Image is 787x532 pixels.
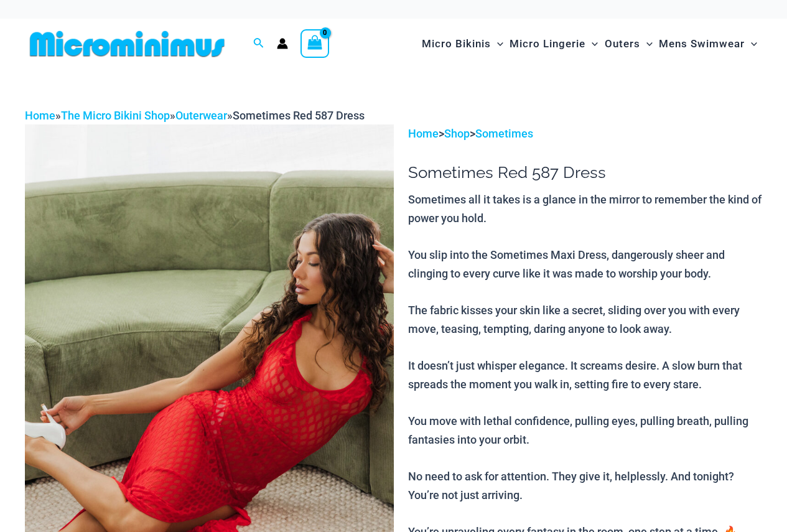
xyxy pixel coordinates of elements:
p: > > [408,124,762,143]
span: Menu Toggle [640,28,653,60]
a: The Micro Bikini Shop [61,109,170,122]
h1: Sometimes Red 587 Dress [408,163,762,182]
a: Sometimes [475,127,533,140]
span: Micro Bikinis [422,28,491,60]
span: Menu Toggle [491,28,503,60]
span: Outers [605,28,640,60]
a: OutersMenu ToggleMenu Toggle [602,25,656,63]
span: Mens Swimwear [659,28,745,60]
span: Menu Toggle [745,28,757,60]
a: Home [25,109,55,122]
span: Menu Toggle [585,28,598,60]
a: Mens SwimwearMenu ToggleMenu Toggle [656,25,760,63]
a: Outerwear [175,109,227,122]
img: MM SHOP LOGO FLAT [25,30,230,58]
a: Account icon link [277,38,288,49]
a: Micro LingerieMenu ToggleMenu Toggle [506,25,601,63]
a: Home [408,127,439,140]
span: Sometimes Red 587 Dress [233,109,365,122]
a: Micro BikinisMenu ToggleMenu Toggle [419,25,506,63]
nav: Site Navigation [417,23,762,65]
a: View Shopping Cart, empty [300,29,329,58]
span: » » » [25,109,365,122]
span: Micro Lingerie [510,28,585,60]
a: Shop [444,127,470,140]
a: Search icon link [253,36,264,52]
